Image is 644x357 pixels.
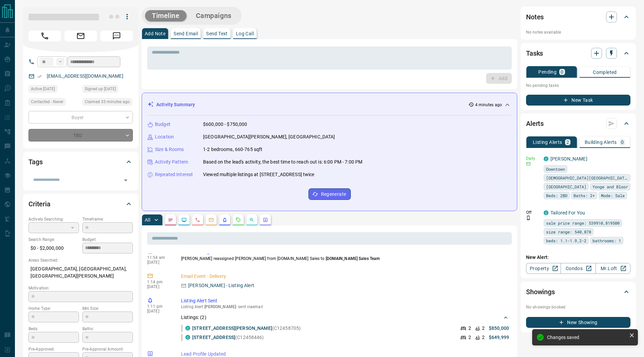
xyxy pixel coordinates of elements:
[82,85,133,95] div: Thu Sep 20 2018
[31,86,55,92] span: Active [DATE]
[28,285,133,291] p: Motivation:
[550,156,587,162] a: [PERSON_NAME]
[601,192,625,199] span: Mode: Sale
[28,31,61,41] span: Call
[566,140,569,145] p: 2
[546,192,567,199] span: Beds: 2BD
[192,325,301,332] p: (C12458705)
[181,273,509,280] p: Email Event - Delivery
[592,237,621,244] span: bathrooms: 1
[236,217,241,223] svg: Requests
[208,217,214,223] svg: Emails
[189,10,238,21] button: Campaigns
[64,31,97,41] span: Email
[28,199,51,209] h2: Criteria
[236,31,254,36] p: Log Call
[546,228,591,235] span: size range: 540,878
[526,29,630,35] p: No notes available
[526,263,561,274] a: Property
[28,154,133,170] div: Tags
[561,70,563,74] p: 0
[592,183,628,190] span: Yonge and Bloor
[147,260,171,265] p: [DATE]
[547,335,626,340] div: Changes saved
[28,111,133,124] div: Buyer
[526,215,531,220] svg: Push Notification Only
[482,325,485,332] p: 2
[181,314,206,321] p: Listings: ( 2 )
[538,70,557,74] p: Pending
[546,166,565,172] span: Downtown
[28,129,133,142] div: TBD
[145,10,186,21] button: Timeline
[31,98,63,105] span: Contacted - Never
[100,31,133,41] span: Message
[82,216,133,222] p: Timeframe:
[192,335,235,340] a: [STREET_ADDRESS]
[181,256,509,262] p: [PERSON_NAME] reassigned [PERSON_NAME] from [DOMAIN_NAME] Sales to
[546,174,628,181] span: [DEMOGRAPHIC_DATA][GEOGRAPHIC_DATA]
[82,346,133,352] p: Pre-Approval Amount:
[192,325,272,331] a: [STREET_ADDRESS][PERSON_NAME]
[85,98,130,105] span: Claimed 33 minutes ago
[28,156,42,167] h2: Tags
[28,85,79,95] div: Sat Oct 11 2025
[155,133,174,140] p: Location
[203,171,315,178] p: Viewed multiple listings at [STREET_ADDRESS] twice
[28,196,133,212] div: Criteria
[222,217,227,223] svg: Listing Alerts
[174,31,198,36] p: Send Email
[204,304,236,309] span: [PERSON_NAME]
[526,95,630,106] button: New Task
[156,101,195,108] p: Activity Summary
[489,334,509,341] p: $649,999
[561,263,596,274] a: Condos
[526,317,630,328] button: New Showing
[585,140,617,145] p: Building Alerts
[550,210,585,215] a: Tailored For You
[475,102,502,108] p: 4 minutes ago
[155,121,170,128] p: Budget
[188,282,254,289] p: [PERSON_NAME] - Listing Alert
[526,254,630,261] p: New Alert:
[181,297,509,304] p: Listing Alert Sent
[47,73,123,79] a: [EMAIL_ADDRESS][DOMAIN_NAME]
[526,284,630,300] div: Showings
[249,217,255,223] svg: Opportunities
[37,74,42,79] svg: Email Verified
[168,217,173,223] svg: Notes
[263,217,268,223] svg: Agent Actions
[526,162,531,166] svg: Email
[147,284,171,289] p: [DATE]
[192,334,264,341] p: (C12458446)
[147,309,171,314] p: [DATE]
[195,217,200,223] svg: Calls
[526,80,630,91] p: No pending tasks
[28,326,79,332] p: Beds:
[147,304,171,309] p: 1:11 pm
[482,334,485,341] p: 2
[546,220,620,226] span: sale price range: 539910,819500
[82,326,133,332] p: Baths:
[526,118,544,129] h2: Alerts
[181,217,187,223] svg: Lead Browsing Activity
[145,218,150,222] p: All
[526,209,540,215] p: Off
[82,237,133,243] p: Budget:
[526,286,555,297] h2: Showings
[593,70,617,75] p: Completed
[544,210,548,215] div: condos.ca
[82,305,133,312] p: Min Size:
[28,216,79,222] p: Actively Searching:
[526,155,540,162] p: Daily
[203,121,247,128] p: $600,000 - $750,000
[155,146,184,153] p: Size & Rooms
[28,305,79,312] p: Home Type:
[546,237,586,244] span: beds: 1.1-1.9,2-2
[155,158,188,166] p: Activity Pattern
[468,325,471,332] p: 2
[185,335,190,340] div: condos.ca
[489,325,509,332] p: $850,000
[546,183,586,190] span: [GEOGRAPHIC_DATA]
[203,146,262,153] p: 1-2 bedrooms, 660-765 sqft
